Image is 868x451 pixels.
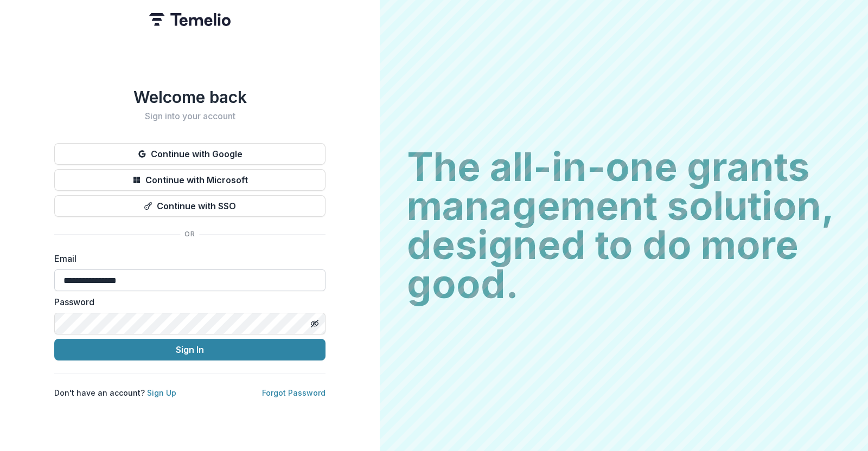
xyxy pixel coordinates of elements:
button: Toggle password visibility [306,315,323,332]
p: Don't have an account? [54,387,176,398]
button: Continue with Microsoft [54,169,325,191]
h2: Sign into your account [54,111,325,121]
a: Forgot Password [262,388,325,397]
label: Password [54,295,319,308]
h1: Welcome back [54,87,325,107]
button: Sign In [54,339,325,360]
button: Continue with SSO [54,195,325,217]
button: Continue with Google [54,143,325,165]
img: Temelio [149,13,231,26]
label: Email [54,252,319,265]
a: Sign Up [147,388,176,397]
